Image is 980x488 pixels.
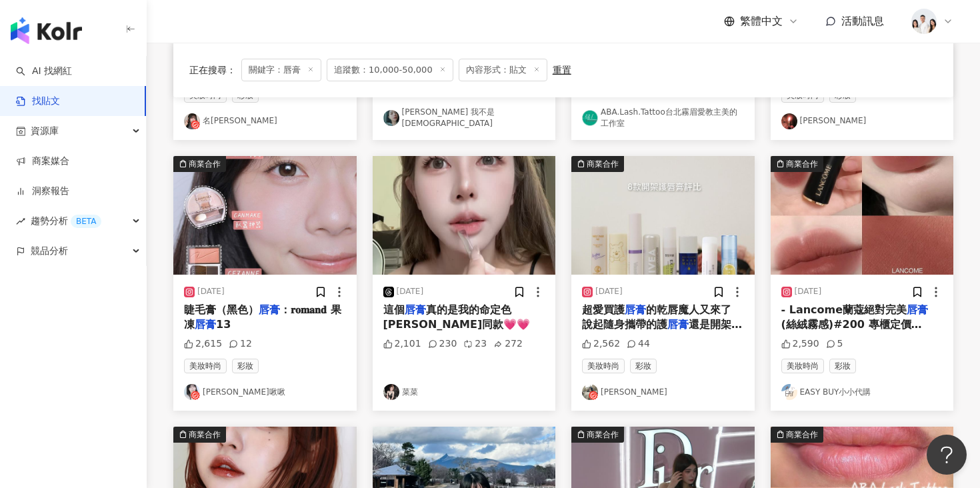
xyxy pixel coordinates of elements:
[786,428,818,441] div: 商業合作
[630,359,657,373] span: 彩妝
[907,303,928,316] mark: 唇膏
[184,303,341,331] span: ：𝐫𝐨𝐦𝐚𝐧𝐝 果凍
[327,59,453,81] span: 追蹤數：10,000-50,000
[829,359,856,373] span: 彩妝
[595,286,623,297] div: [DATE]
[189,65,236,75] span: 正在搜尋 ：
[173,156,357,275] button: 商業合作
[405,303,426,316] mark: 唇膏
[31,116,59,146] span: 資源庫
[259,303,280,316] mark: 唇膏
[232,359,259,373] span: 彩妝
[383,303,405,316] span: 這個
[571,156,755,275] button: 商業合作
[184,337,222,351] div: 2,615
[184,113,346,129] a: KOL Avatar名[PERSON_NAME]
[373,156,556,275] img: post-image
[781,318,941,361] span: (絲絨霧感)#200 專櫃定價$1380 限時開團$850！ 高質感的包裝設計被稱之為「小蠻腰
[383,384,545,400] a: KOL Avatar菜菜
[16,185,69,198] a: 洞察報告
[582,303,625,316] span: 超愛買護
[781,337,819,351] div: 2,590
[229,337,252,351] div: 12
[781,113,943,129] a: KOL Avatar[PERSON_NAME]
[184,384,346,400] a: KOL Avatar[PERSON_NAME]啾啾
[16,217,25,226] span: rise
[463,337,487,351] div: 23
[459,59,547,81] span: 內容形式：貼文
[781,384,943,400] a: KOL AvatarEASY BUY小小代購
[383,384,399,400] img: KOL Avatar
[184,384,200,400] img: KOL Avatar
[184,303,259,316] span: 睫毛膏（黑色）
[383,110,399,126] img: KOL Avatar
[841,15,884,27] span: 活動訊息
[625,303,646,316] mark: 唇膏
[582,359,625,373] span: 美妝時尚
[383,337,421,351] div: 2,101
[781,384,797,400] img: KOL Avatar
[195,318,216,331] mark: 唇膏
[582,303,731,331] span: 的乾唇魔人又來了 說起隨身攜帶的護
[582,110,598,126] img: KOL Avatar
[189,157,221,171] div: 商業合作
[781,303,907,316] span: - Lancome蘭蔻絕對完美
[587,428,619,441] div: 商業合作
[11,17,82,44] img: logo
[582,384,598,400] img: KOL Avatar
[31,236,68,266] span: 競品分析
[667,318,689,331] mark: 唇膏
[184,113,200,129] img: KOL Avatar
[428,337,457,351] div: 230
[397,286,424,297] div: [DATE]
[771,156,954,275] img: post-image
[71,215,101,228] div: BETA
[383,107,545,129] a: KOL Avatar[PERSON_NAME] 我不是[DEMOGRAPHIC_DATA]
[31,206,101,236] span: 趨勢分析
[627,337,650,351] div: 44
[771,156,954,275] button: 商業合作
[571,156,755,275] img: post-image
[197,286,225,297] div: [DATE]
[587,157,619,171] div: 商業合作
[582,384,744,400] a: KOL Avatar[PERSON_NAME]
[786,157,818,171] div: 商業合作
[493,337,523,351] div: 272
[781,113,797,129] img: KOL Avatar
[553,65,571,75] div: 重置
[383,303,531,331] span: 真的是我的命定色 [PERSON_NAME]同款💗💗
[16,155,69,168] a: 商案媒合
[241,59,321,81] span: 關鍵字：唇膏
[740,14,783,29] span: 繁體中文
[911,9,937,34] img: 20231221_NR_1399_Small.jpg
[795,286,822,297] div: [DATE]
[927,435,967,475] iframe: Help Scout Beacon - Open
[16,95,60,108] a: 找貼文
[826,337,843,351] div: 5
[216,318,231,331] span: 13
[189,428,221,441] div: 商業合作
[582,107,744,129] a: KOL AvatarABA.Lash.Tattoo台北霧眉愛教主美的工作室
[16,65,72,78] a: searchAI 找網紅
[184,359,227,373] span: 美妝時尚
[582,337,620,351] div: 2,562
[173,156,357,275] img: post-image
[781,359,824,373] span: 美妝時尚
